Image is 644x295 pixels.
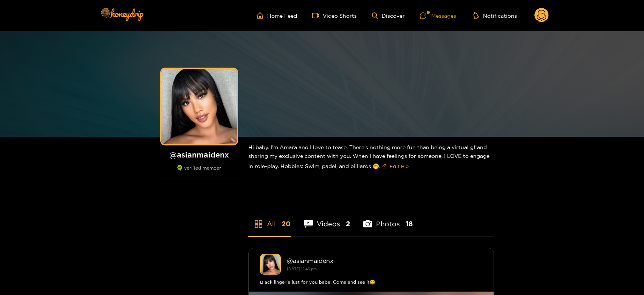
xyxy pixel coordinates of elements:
span: appstore [254,219,263,229]
span: 20 [282,219,291,229]
a: Discover [372,12,405,19]
span: 2 [346,219,350,229]
div: @ asianmaidenx [287,257,482,264]
a: Home Feed [257,12,297,19]
li: Photos [363,202,413,236]
span: home [257,12,267,19]
span: edit [382,164,387,169]
span: video-camera [312,12,323,19]
div: verified member [158,165,241,179]
li: All [248,202,291,236]
h1: @ asianmaidenx [158,150,241,159]
li: Videos [304,202,350,236]
div: Hi baby. I’m Amara and I love to tease. There’s nothing more fun than being a virtual gf and shar... [248,137,494,178]
button: editEdit Bio [380,160,410,172]
a: Video Shorts [312,12,357,19]
div: Black lingerie just for you babe! Come and see it😋 [260,278,482,286]
small: [DATE] 12:46 pm [287,267,317,271]
button: Notifications [471,12,519,19]
span: Edit Bio [390,162,409,170]
span: 18 [406,219,413,229]
div: Messages [420,11,456,20]
img: asianmaidenx [260,254,281,275]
